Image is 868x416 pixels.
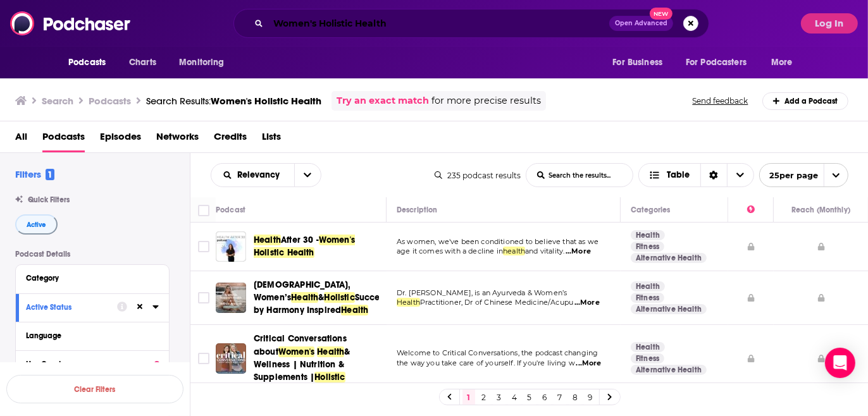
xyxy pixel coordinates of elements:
[700,164,727,187] div: Sort Direction
[612,54,662,71] span: For Business
[615,20,667,27] span: Open Advanced
[198,241,209,252] span: Toggle select row
[478,389,490,405] a: 2
[254,333,379,383] a: Critical Conversations aboutWomen'sHealth& Wellness | Nutrition & Supplements |Holistic
[198,353,209,364] span: Toggle select row
[523,389,536,405] a: 5
[15,214,58,235] button: Active
[324,292,354,303] span: Holistic
[233,9,709,38] div: Search podcasts, credits, & more...
[631,202,670,217] div: Categories
[216,202,245,217] div: Podcast
[747,202,755,217] div: Power Score
[26,303,109,312] div: Active Status
[631,342,665,352] a: Health
[493,389,505,405] a: 3
[211,163,321,187] h2: Choose List sort
[26,327,159,343] button: Language
[503,247,525,255] span: health
[397,288,567,297] span: Dr. [PERSON_NAME], is an Ayurveda & Women’s
[759,163,848,187] button: open menu
[631,242,664,252] a: Fitness
[26,356,159,372] button: Has Guests
[686,54,747,71] span: For Podcasters
[291,292,318,303] span: Health
[631,281,665,291] a: Health
[15,168,54,180] h2: Filters
[667,171,690,180] span: Table
[631,253,707,263] a: Alternative Health
[314,372,345,382] span: Holistic
[525,247,564,255] span: and vitality.
[341,305,368,315] span: Health
[10,11,132,35] img: Podchaser - Follow, Share and Rate Podcasts
[15,126,27,152] a: All
[631,230,665,240] a: Health
[26,299,117,315] button: Active Status
[609,16,673,31] button: Open AdvancedNew
[156,126,199,152] a: Networks
[631,293,664,303] a: Fitness
[678,51,765,75] button: open menu
[254,346,350,382] span: & Wellness | Nutrition & Supplements |
[801,13,858,34] button: Log In
[538,389,551,405] a: 6
[42,95,73,107] h3: Search
[397,298,420,307] span: Health
[146,95,321,107] a: Search Results:Women's Holistic Health
[26,360,148,369] div: Has Guests
[216,283,246,313] img: Ayurveda, Women’s Health & Holistic Success by Harmony Inspired Health
[198,292,209,303] span: Toggle select row
[397,237,598,246] span: As women, we've been conditioned to believe that as we
[27,221,46,228] span: Active
[566,247,591,257] span: ...More
[216,343,246,374] img: Critical Conversations about Women's Health & Wellness | Nutrition & Supplements | Holistic
[179,54,224,71] span: Monitoring
[638,163,754,187] button: Choose View
[281,235,319,245] span: After 30 -
[254,279,379,317] a: [DEMOGRAPHIC_DATA], Women’sHealth&HolisticSuccess by Harmony InspiredHealth
[211,95,321,107] span: Women's Holistic Health
[584,389,597,405] a: 9
[762,51,809,75] button: open menu
[28,195,70,204] span: Quick Filters
[89,95,131,107] h3: Podcasts
[397,247,503,255] span: age it comes with a decline in
[170,51,240,75] button: open menu
[254,333,347,357] span: Critical Conversations about
[46,169,54,180] span: 1
[337,94,429,108] a: Try an exact match
[254,235,281,245] span: Health
[254,234,379,259] a: HealthAfter 30 -Women's Holistic Health
[825,348,855,378] div: Open Intercom Messenger
[211,171,294,180] button: open menu
[268,13,609,34] input: Search podcasts, credits, & more...
[146,95,321,107] div: Search Results:
[15,250,170,259] p: Podcast Details
[462,389,475,405] a: 1
[689,95,752,106] button: Send feedback
[791,202,850,217] div: Reach (Monthly)
[760,166,819,185] span: 25 per page
[68,54,106,71] span: Podcasts
[42,126,85,152] a: Podcasts
[397,348,598,357] span: Welcome to Critical Conversations, the podcast changing
[100,126,141,152] a: Episodes
[420,298,573,307] span: Practitioner, Dr of Chinese Medicine/Acupu
[762,92,849,110] a: Add a Podcast
[631,365,707,375] a: Alternative Health
[576,358,602,369] span: ...More
[216,231,246,262] img: Health After 30 - Women's Holistic Health
[435,171,521,180] div: 235 podcast results
[6,375,183,403] button: Clear Filters
[214,126,247,152] span: Credits
[318,292,324,303] span: &
[631,304,707,314] a: Alternative Health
